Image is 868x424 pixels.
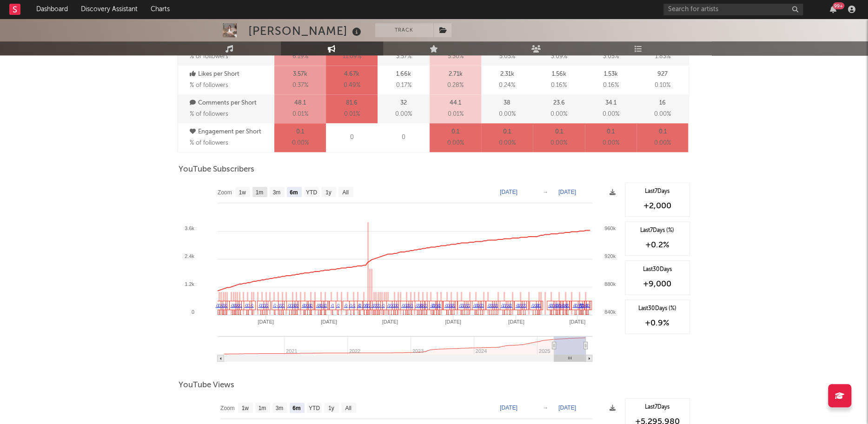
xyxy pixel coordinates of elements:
[318,302,322,308] a: ♫
[377,302,381,308] a: ♫
[326,123,378,152] div: 0
[305,302,309,308] a: ♫
[331,302,334,308] a: ♫
[373,302,377,308] a: ♫
[344,69,359,80] p: 4.67k
[308,302,311,308] a: ♫
[344,302,348,308] a: ♫
[495,302,498,308] a: ♫
[258,405,266,411] text: 1m
[190,82,228,88] span: % of followers
[501,302,504,308] a: ♫
[452,302,456,308] a: ♫
[287,302,291,308] a: ♫
[179,380,234,391] span: YouTube Views
[630,226,685,235] div: Last 7 Days (%)
[603,80,618,91] span: 0.16 %
[465,302,469,308] a: ♫
[290,189,298,196] text: 6m
[491,302,495,308] a: ♫
[395,302,399,308] a: ♫
[607,126,615,138] p: 0.1
[362,302,366,308] a: ♫
[185,253,194,259] text: 2.4k
[573,302,576,308] a: ♫
[216,302,219,308] a: ♫
[431,302,435,308] a: ♫
[574,302,578,308] a: ♫
[432,302,436,308] a: ♫
[410,302,413,308] a: ♫
[224,302,228,308] a: ♫
[415,302,419,308] a: ♫
[322,302,326,308] a: ♫
[319,302,323,308] a: ♫
[378,123,429,152] div: 0
[236,302,240,308] a: ♫
[558,189,576,195] text: [DATE]
[293,69,307,80] p: 3.57k
[500,404,517,411] text: [DATE]
[451,126,459,138] p: 0.1
[550,302,553,308] a: ♫
[395,109,412,120] span: 0.00 %
[564,302,568,308] a: ♫
[523,302,527,308] a: ♫
[503,302,506,308] a: ♫
[551,80,567,91] span: 0.16 %
[344,80,360,91] span: 0.49 %
[302,302,305,308] a: ♫
[295,302,299,308] a: ♫
[231,302,234,308] a: ♫
[190,126,272,138] p: Engagement per Short
[447,109,463,120] span: 0.01 %
[185,281,194,287] text: 1.2k
[400,98,407,109] p: 32
[447,138,464,149] span: 0.00 %
[328,405,334,411] text: 1y
[419,302,423,308] a: ♫
[279,302,283,308] a: ♫
[218,302,221,308] a: ♫
[550,109,567,120] span: 0.00 %
[294,98,306,109] p: 48.1
[551,51,567,62] span: 3.09 %
[447,80,464,91] span: 0.28 %
[630,318,685,329] div: +0.9 %
[504,98,510,109] p: 38
[531,302,535,308] a: ♫
[564,302,568,308] a: ♫
[273,302,277,308] a: ♫
[489,302,493,308] a: ♫
[222,302,225,308] a: ♫
[246,302,250,308] a: ♫
[258,319,274,325] text: [DATE]
[364,302,368,308] a: ♫
[261,302,265,308] a: ♫
[554,302,557,308] a: ♫
[292,138,308,149] span: 0.00 %
[581,302,584,308] a: ♫
[245,302,248,308] a: ♫
[630,265,685,274] div: Last 30 Days
[584,302,588,308] a: ♫
[190,98,272,109] p: Comments per Short
[272,189,280,196] text: 3m
[585,302,589,308] a: ♫
[500,69,514,80] p: 2.31k
[325,189,331,196] text: 1y
[535,302,539,308] a: ♫
[308,405,319,411] text: YTD
[444,302,448,308] a: ♫
[543,189,548,195] text: →
[220,405,235,411] text: Zoom
[569,319,585,325] text: [DATE]
[417,302,421,308] a: ♫
[396,80,411,91] span: 0.17 %
[179,164,254,175] span: YouTube Subscribers
[275,405,283,411] text: 3m
[446,302,450,308] a: ♫
[336,302,340,308] a: ♫
[345,405,351,411] text: All
[507,302,511,308] a: ♫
